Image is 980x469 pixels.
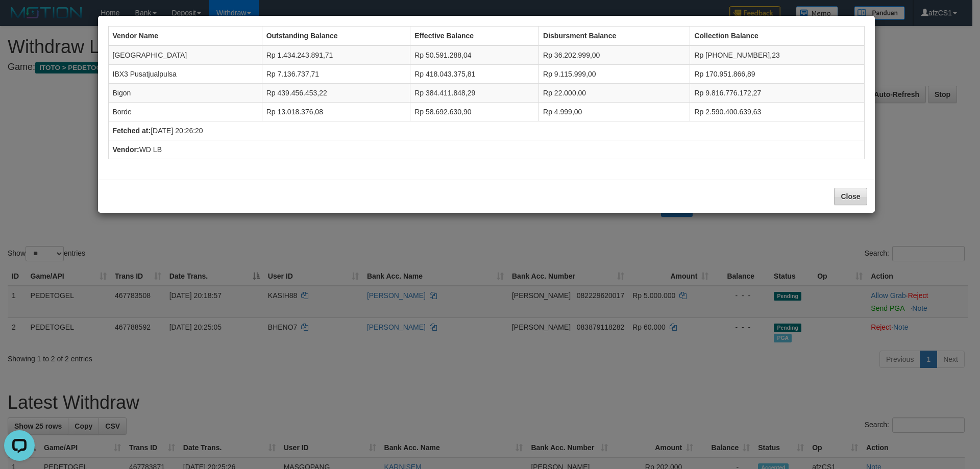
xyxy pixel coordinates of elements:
td: Rp 9.816.776.172,27 [690,84,864,103]
td: Rp 418.043.375,81 [410,65,539,84]
th: Disbursment Balance [539,27,690,46]
td: Rp 7.136.737,71 [262,65,410,84]
button: Open LiveChat chat widget [4,4,35,35]
button: Close [834,188,867,205]
td: Rp 58.692.630,90 [410,103,539,121]
th: Vendor Name [108,27,262,46]
td: Rp 22.000,00 [539,84,690,103]
td: WD LB [108,140,864,159]
td: Rp 50.591.288,04 [410,45,539,65]
th: Effective Balance [410,27,539,46]
th: Collection Balance [690,27,864,46]
td: Rp 170.951.866,89 [690,65,864,84]
b: Vendor: [113,145,139,154]
td: Rp 1.434.243.891,71 [262,45,410,65]
td: IBX3 Pusatjualpulsa [108,65,262,84]
td: Rp 13.018.376,08 [262,103,410,121]
td: Rp 36.202.999,00 [539,45,690,65]
th: Outstanding Balance [262,27,410,46]
td: Rp 4.999,00 [539,103,690,121]
td: Rp 2.590.400.639,63 [690,103,864,121]
td: Bigon [108,84,262,103]
td: Rp [PHONE_NUMBER],23 [690,45,864,65]
b: Fetched at: [113,127,151,135]
td: Borde [108,103,262,121]
td: Rp 439.456.453,22 [262,84,410,103]
td: Rp 9.115.999,00 [539,65,690,84]
td: Rp 384.411.848,29 [410,84,539,103]
td: [DATE] 20:26:20 [108,121,864,140]
td: [GEOGRAPHIC_DATA] [108,45,262,65]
